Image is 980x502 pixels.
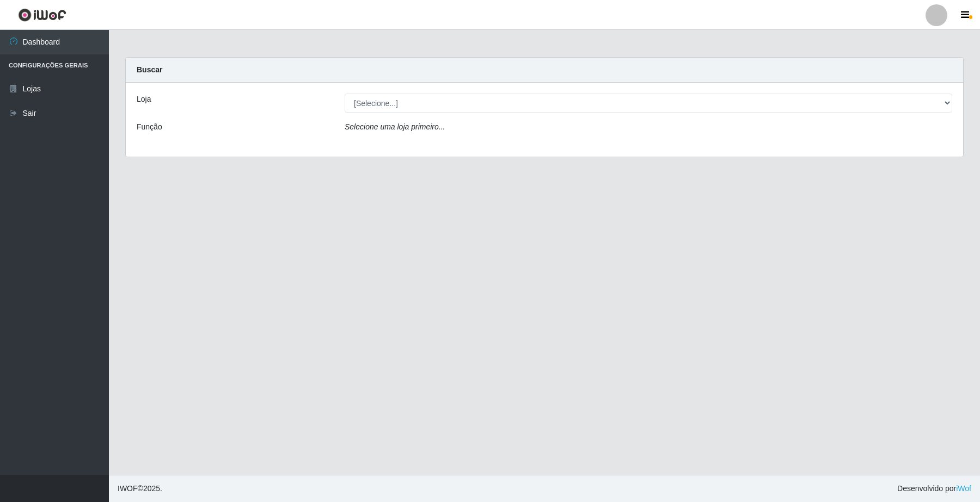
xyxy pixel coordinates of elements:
strong: Buscar [137,65,162,74]
label: Função [137,121,162,133]
i: Selecione uma loja primeiro... [345,122,445,131]
a: iWof [956,484,971,493]
label: Loja [137,94,151,105]
span: IWOF [118,484,138,493]
span: © 2025 . [118,483,162,494]
span: Desenvolvido por [897,483,971,494]
img: CoreUI Logo [18,8,66,22]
